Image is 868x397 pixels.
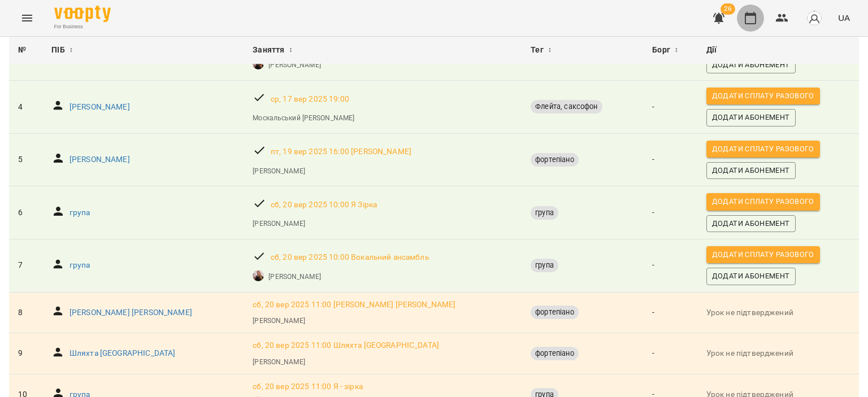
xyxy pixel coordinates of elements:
img: Корма Світлана [253,270,264,281]
p: - [652,154,688,165]
span: фортепіано [531,307,578,317]
span: ↕ [675,43,678,57]
a: група [70,207,90,219]
button: Додати сплату разового [706,246,820,263]
img: Voopty Logo [54,6,111,22]
span: група [531,208,558,218]
p: Урок не підтверджений [706,307,850,319]
a: пт, 19 вер 2025 16:00 [PERSON_NAME] [271,146,411,158]
div: Дії [706,43,850,57]
a: [PERSON_NAME] [268,272,320,282]
span: Додати Абонемент [712,164,790,177]
div: № [18,43,33,57]
p: - [652,102,688,113]
a: [PERSON_NAME] [70,154,130,165]
a: сб, 20 вер 2025 10:00 Вокальний ансамбль [271,252,429,263]
button: Menu [14,5,41,32]
td: 7 [9,239,42,292]
button: UA [834,7,854,28]
a: сб, 20 вер 2025 11:00 Шляхта [GEOGRAPHIC_DATA] [253,340,439,351]
button: Додати Абонемент [706,56,796,73]
a: Москальський [PERSON_NAME] [253,113,354,123]
a: [PERSON_NAME] [PERSON_NAME] [70,307,192,319]
a: сб, 20 вер 2025 10:00 Я Зірка [271,199,377,211]
span: 26 [721,3,735,15]
a: ср, 17 вер 2025 19:00 [271,94,349,105]
p: - [652,260,688,271]
span: ↕ [70,43,73,57]
span: Додати Абонемент [712,217,790,230]
p: - [652,207,688,219]
button: Додати Абонемент [706,215,796,232]
span: Тег [531,43,543,57]
button: Додати Абонемент [706,162,796,179]
a: [PERSON_NAME] [253,219,305,229]
span: група [531,260,558,271]
p: - [652,307,688,319]
td: 8 [9,292,42,333]
span: Додати сплату разового [712,248,814,261]
p: Урок не підтверджений [706,348,850,359]
span: Додати сплату разового [712,195,814,208]
td: 5 [9,133,42,186]
button: Додати Абонемент [706,109,796,126]
a: [PERSON_NAME] [253,357,305,367]
td: 4 [9,81,42,134]
td: 9 [9,333,42,374]
td: 6 [9,186,42,239]
span: Флейта, саксофон [531,102,602,112]
span: фортепіано [531,155,578,165]
button: Додати сплату разового [706,141,820,158]
button: Додати сплату разового [706,193,820,210]
a: Шляхта [GEOGRAPHIC_DATA] [70,348,176,359]
span: фортепіано [531,348,578,359]
a: група [70,260,90,271]
p: - [652,348,688,359]
span: UA [838,12,850,24]
span: Борг [652,43,670,57]
a: [PERSON_NAME] [70,102,130,113]
span: Додати сплату разового [712,90,814,102]
a: [PERSON_NAME] [253,316,305,326]
span: Заняття [253,43,284,57]
button: Додати сплату разового [706,88,820,104]
button: Додати Абонемент [706,268,796,285]
a: сб, 20 вер 2025 11:00 Я - зірка [253,381,363,392]
span: Додати Абонемент [712,270,790,282]
span: ПІБ [51,43,64,57]
span: Додати Абонемент [712,111,790,124]
a: [PERSON_NAME] [268,60,320,70]
span: For Business [54,23,111,30]
a: [PERSON_NAME] [253,166,305,176]
span: ↕ [548,43,552,57]
a: сб, 20 вер 2025 11:00 [PERSON_NAME] [PERSON_NAME] [253,299,455,311]
span: ↕ [289,43,292,57]
span: Додати Абонемент [712,59,790,71]
img: avatar_s.png [806,10,822,26]
span: Додати сплату разового [712,143,814,155]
